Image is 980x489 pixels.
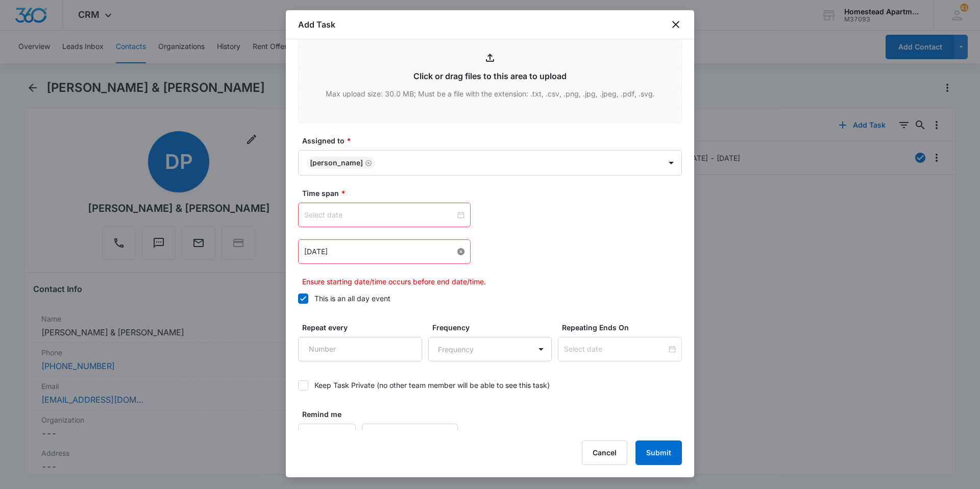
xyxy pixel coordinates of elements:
span: close-circle [457,248,464,255]
button: Submit [635,441,682,465]
label: Repeating Ends On [562,322,686,333]
label: Repeat every [302,322,426,333]
div: Remove Carlos Fierro [363,159,372,166]
button: close [670,18,682,31]
input: Feb 20, 2023 [304,246,455,257]
h1: Add Task [298,18,335,31]
div: Keep Task Private (no other team member will be able to see this task) [314,380,550,390]
div: [PERSON_NAME] [310,159,363,166]
input: Select date [304,209,455,221]
button: Cancel [582,441,627,465]
input: Number [298,337,422,361]
input: Number [298,424,356,448]
div: This is an all day event [314,293,390,304]
label: Assigned to [302,135,686,146]
p: Ensure starting date/time occurs before end date/time. [302,276,682,287]
label: Time span [302,188,686,199]
input: Select date [564,344,667,355]
label: Remind me [302,409,360,420]
label: Frequency [432,322,556,333]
